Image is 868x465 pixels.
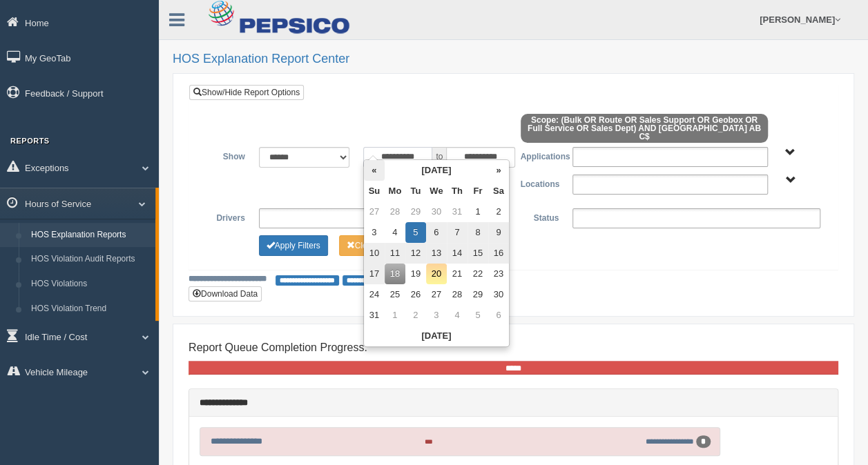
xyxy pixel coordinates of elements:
td: 30 [426,201,447,222]
a: HOS Violation Trend [25,297,155,321]
td: 11 [385,243,405,264]
td: 5 [405,222,426,243]
button: Download Data [189,286,262,301]
td: 9 [488,222,509,243]
a: HOS Violations [25,272,155,297]
td: 28 [385,201,405,222]
th: Fr [467,181,488,201]
td: 21 [447,264,467,284]
label: Drivers [200,208,252,225]
label: Status [513,208,566,225]
td: 20 [426,264,447,284]
td: 8 [467,222,488,243]
td: 29 [405,201,426,222]
th: [DATE] [364,326,509,346]
td: 4 [385,222,405,243]
td: 12 [405,243,426,264]
td: 7 [447,222,467,243]
td: 23 [488,264,509,284]
th: Tu [405,181,426,201]
button: Change Filter Options [339,235,407,256]
a: HOS Explanation Reports [25,223,155,248]
h2: HOS Explanation Report Center [173,52,854,66]
td: 6 [488,305,509,326]
td: 1 [467,201,488,222]
th: Sa [488,181,509,201]
td: 2 [405,305,426,326]
th: « [364,160,385,181]
th: Su [364,181,385,201]
td: 26 [405,284,426,305]
td: 5 [467,305,488,326]
td: 2 [488,201,509,222]
td: 28 [447,284,467,305]
button: Change Filter Options [259,235,328,256]
a: Show/Hide Report Options [189,85,304,100]
span: to [432,147,446,168]
td: 18 [385,264,405,284]
td: 24 [364,284,385,305]
td: 31 [447,201,467,222]
td: 27 [426,284,447,305]
label: Applications [513,147,566,164]
a: HOS Violation Audit Reports [25,247,155,272]
td: 13 [426,243,447,264]
td: 17 [364,264,385,284]
td: 1 [385,305,405,326]
td: 10 [364,243,385,264]
td: 16 [488,243,509,264]
th: Th [447,181,467,201]
td: 29 [467,284,488,305]
th: [DATE] [385,160,488,181]
td: 4 [447,305,467,326]
h4: Report Queue Completion Progress: [189,342,838,354]
td: 15 [467,243,488,264]
td: 14 [447,243,467,264]
td: 25 [385,284,405,305]
th: We [426,181,447,201]
td: 31 [364,305,385,326]
th: Mo [385,181,405,201]
span: Scope: (Bulk OR Route OR Sales Support OR Geobox OR Full Service OR Sales Dept) AND [GEOGRAPHIC_D... [521,114,769,143]
td: 19 [405,264,426,284]
td: 30 [488,284,509,305]
td: 27 [364,201,385,222]
label: Locations [514,175,566,191]
th: » [488,160,509,181]
td: 6 [426,222,447,243]
label: Show [200,147,252,164]
td: 3 [364,222,385,243]
td: 22 [467,264,488,284]
td: 3 [426,305,447,326]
